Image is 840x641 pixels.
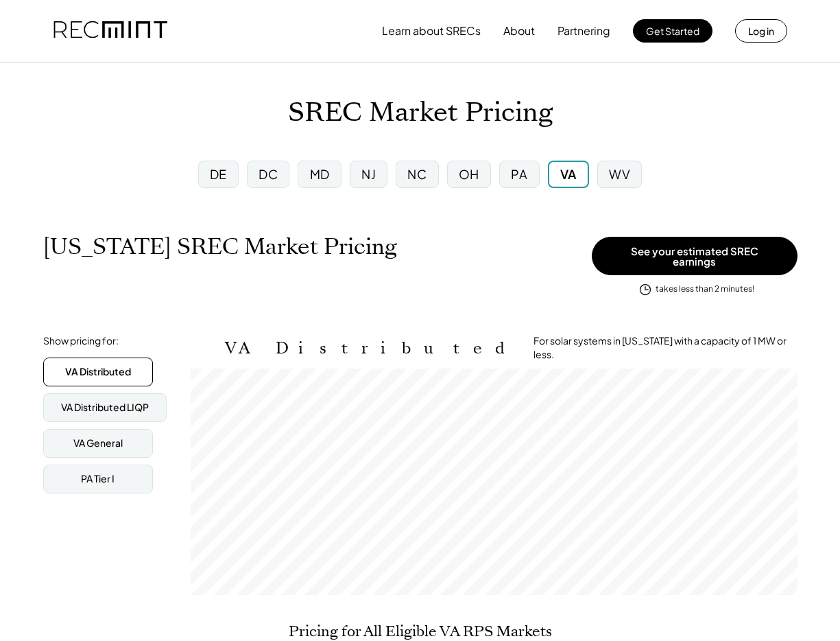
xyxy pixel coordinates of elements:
[609,165,630,183] div: WV
[533,334,797,361] div: For solar systems in [US_STATE] with a capacity of 1 MW or less.
[656,283,754,295] div: takes less than 2 minutes!
[592,237,797,275] button: See your estimated SREC earnings
[210,165,227,183] div: DE
[407,165,427,183] div: NC
[511,165,527,183] div: PA
[225,338,513,358] h2: VA Distributed
[560,165,577,183] div: VA
[288,97,553,129] h1: SREC Market Pricing
[557,17,610,45] button: Partnering
[43,233,397,260] h1: [US_STATE] SREC Market Pricing
[259,165,278,183] div: DC
[382,17,481,45] button: Learn about SRECs
[53,8,167,54] img: recmint-logotype%403x.png
[81,472,115,486] div: PA Tier I
[61,401,149,415] div: VA Distributed LIQP
[73,436,123,450] div: VA General
[65,365,131,379] div: VA Distributed
[43,334,119,348] div: Show pricing for:
[459,165,479,183] div: OH
[633,19,712,43] button: Get Started
[289,622,552,640] h2: Pricing for All Eligible VA RPS Markets
[503,17,535,45] button: About
[361,165,376,183] div: NJ
[310,165,330,183] div: MD
[735,19,787,43] button: Log in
